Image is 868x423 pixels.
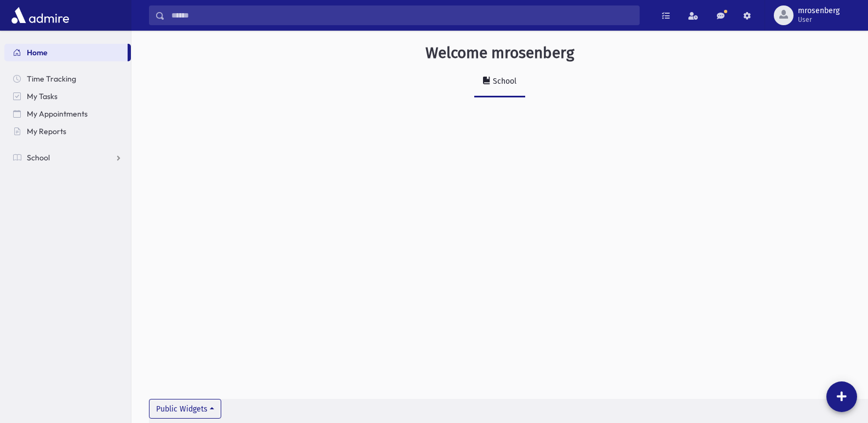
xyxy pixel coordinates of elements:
[798,15,840,24] span: User
[491,77,516,86] div: School
[27,109,88,119] span: My Appointments
[4,105,131,123] a: My Appointments
[798,7,840,15] span: mrosenberg
[4,44,128,61] a: Home
[27,74,76,84] span: Time Tracking
[27,48,48,57] span: Home
[149,399,221,419] button: Public Widgets
[165,5,639,25] input: Search
[27,126,66,136] span: My Reports
[4,123,131,140] a: My Reports
[4,88,131,105] a: My Tasks
[4,70,131,88] a: Time Tracking
[474,67,525,97] a: School
[4,149,131,166] a: School
[27,153,50,163] span: School
[9,4,72,26] img: AdmirePro
[426,44,574,62] h3: Welcome mrosenberg
[27,91,58,101] span: My Tasks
